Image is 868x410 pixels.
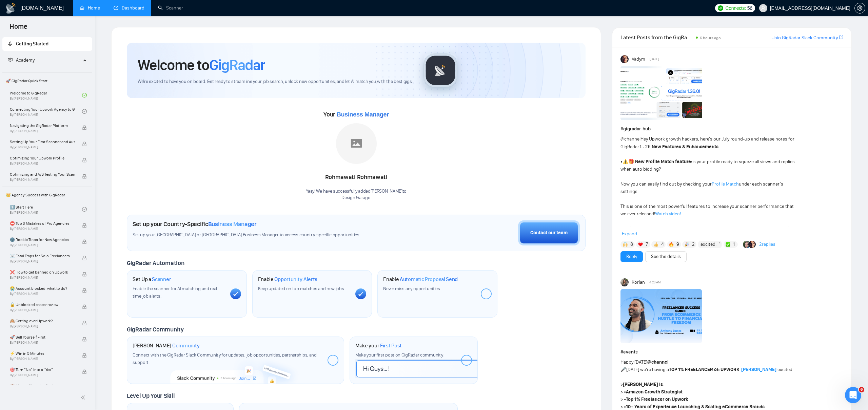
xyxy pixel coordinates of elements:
[10,324,75,328] span: By [PERSON_NAME]
[209,56,265,74] span: GigRadar
[274,276,317,283] span: Opportunity Alerts
[747,4,752,12] span: 56
[4,22,33,36] span: Home
[82,321,87,325] span: lock
[620,289,702,343] img: F09GJU1U88M-Anthony%20James.png
[620,125,843,133] h1: # gigradar-hub
[10,129,75,133] span: By [PERSON_NAME]
[646,241,648,248] span: 7
[10,122,75,129] span: Navigating the GigRadar Platform
[10,301,75,308] span: 🔓 Unblocked cases: review
[82,304,87,309] span: lock
[10,276,75,280] span: By [PERSON_NAME]
[208,220,257,228] span: Business Manager
[383,276,458,283] h1: Enable
[82,353,87,358] span: lock
[692,241,695,248] span: 2
[82,174,87,179] span: lock
[16,41,48,47] span: Getting Started
[655,211,681,217] a: Watch video!
[380,342,402,349] span: First Post
[133,286,219,299] span: Enable the scanner for AI matching and real-time job alerts.
[623,226,689,232] strong: Profile management upgrades:
[530,229,568,237] div: Contact our team
[620,55,629,63] img: Vadym
[8,41,13,46] span: rocket
[82,223,87,228] span: lock
[82,93,87,98] span: check-circle
[854,5,865,11] a: setting
[10,243,75,247] span: By [PERSON_NAME]
[650,56,659,62] span: [DATE]
[626,389,683,395] strong: Amazon Growth Strategist
[676,241,679,248] span: 9
[626,396,688,402] strong: Top 1% Freelancer on Upwork
[400,276,458,283] span: Automatic Proposal Send
[8,57,35,63] span: Academy
[518,220,580,245] button: Contact our team
[306,188,407,201] div: Yaay! We have successfully added [PERSON_NAME] to
[423,53,457,87] img: gigradar-logo.png
[632,56,645,63] span: Vadym
[133,276,171,283] h1: Set Up a
[10,155,75,161] span: Optimizing Your Upwork Profile
[622,231,637,237] span: Expand
[725,4,746,12] span: Connects:
[10,161,75,166] span: By [PERSON_NAME]
[645,251,687,262] button: See the details
[10,373,75,377] span: By [PERSON_NAME]
[171,352,300,384] img: slackcommunity-bg.png
[10,285,75,292] span: 😭 Account blocked: what to do?
[759,241,775,248] a: 2replies
[855,5,865,11] span: setting
[82,207,87,212] span: check-circle
[712,181,739,187] a: Profile Match
[82,288,87,293] span: lock
[10,259,75,263] span: By [PERSON_NAME]
[10,318,75,324] span: 🙈 Getting over Upwork?
[620,136,640,142] span: @channel
[10,308,75,312] span: By [PERSON_NAME]
[323,111,389,118] span: Your
[10,145,75,149] span: By [PERSON_NAME]
[620,348,843,356] h1: # events
[839,34,843,41] a: export
[3,188,92,202] span: 👑 Agency Success with GigRadar
[138,79,413,85] span: We're excited to have you on board. Get ready to streamline your job search, unlock new opportuni...
[82,337,87,342] span: lock
[700,36,721,40] span: 6 hours ago
[661,241,664,248] span: 4
[649,279,661,285] span: 4:23 AM
[628,159,634,165] span: 🎁
[719,241,721,248] span: 1
[258,286,345,292] span: Keep updated on top matches and new jobs.
[620,33,694,42] span: Latest Posts from the GigRadar Community
[306,172,407,183] div: Rohmawati Rohmawati
[337,111,389,118] span: Business Manager
[630,241,633,248] span: 8
[114,5,144,11] a: dashboardDashboard
[336,123,377,164] img: placeholder.png
[623,242,628,247] img: 🙌
[10,269,75,276] span: ❌ How to get banned on Upwork
[133,352,317,365] span: Connect with the GigRadar Slack Community for updates, job opportunities, partnerships, and support.
[733,241,735,248] span: 1
[620,367,626,372] span: 🎤
[718,5,723,11] img: upwork-logo.png
[635,159,692,165] strong: New Profile Match feature:
[383,286,441,292] span: Never miss any opportunities.
[620,278,629,286] img: Korlan
[82,158,87,163] span: lock
[623,382,663,387] strong: [PERSON_NAME] is
[82,142,87,146] span: lock
[632,279,645,286] span: Korlan
[127,259,184,267] span: GigRadar Automation
[82,272,87,277] span: lock
[5,3,16,14] img: logo
[626,404,765,410] strong: 10+ Years of Experience Launching & Scaling eCommerce Brands
[3,74,92,88] span: 🚀 GigRadar Quick Start
[127,326,184,333] span: GigRadar Community
[355,352,443,358] span: Make your first post on GigRadar community.
[8,58,13,62] span: fund-projection-screen
[859,387,864,392] span: 6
